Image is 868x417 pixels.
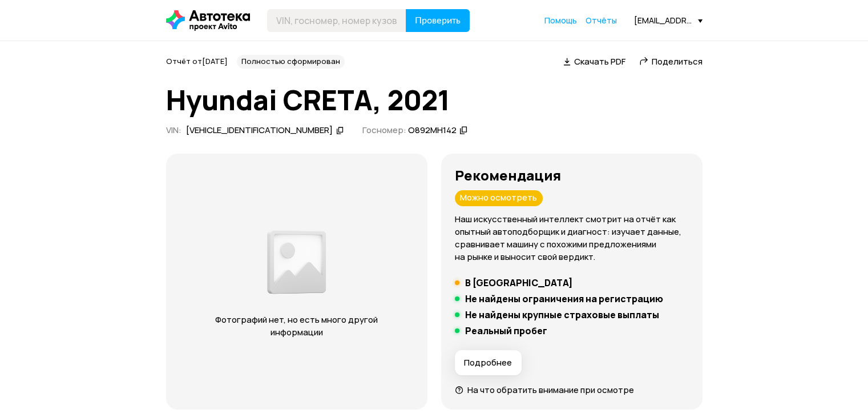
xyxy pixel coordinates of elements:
[467,384,633,396] span: На что обратить внимание при осмотре
[465,325,547,336] h5: Реальный пробег
[237,55,345,69] div: Полностью сформирован
[586,15,617,26] a: Отчёты
[586,15,617,26] span: Отчёты
[455,190,543,206] div: Можно осмотреть
[264,224,329,300] img: d89e54fb62fcf1f0.png
[407,125,456,137] div: О892МН142
[415,16,461,25] span: Проверить
[166,85,703,115] h1: Hyundai CRETA, 2021
[455,350,522,375] button: Подробнее
[544,15,577,26] span: Помощь
[563,55,625,67] a: Скачать PDF
[406,9,470,32] button: Проверить
[652,55,703,67] span: Поделиться
[465,309,659,320] h5: Не найдены крупные страховые выплаты
[544,15,577,26] a: Помощь
[455,384,634,396] a: На что обратить внимание при осмотре
[574,55,625,67] span: Скачать PDF
[189,314,405,339] p: Фотографий нет, но есть много другой информации
[362,124,406,136] span: Госномер:
[267,9,406,32] input: VIN, госномер, номер кузова
[166,124,181,136] span: VIN :
[634,15,703,26] div: [EMAIL_ADDRESS][DOMAIN_NAME]
[464,357,512,368] span: Подробнее
[455,213,689,263] p: Наш искусственный интеллект смотрит на отчёт как опытный автоподборщик и диагност: изучает данные...
[455,167,689,183] h3: Рекомендация
[166,56,228,66] span: Отчёт от [DATE]
[639,55,703,67] a: Поделиться
[186,125,333,137] div: [VEHICLE_IDENTIFICATION_NUMBER]
[465,277,573,288] h5: В [GEOGRAPHIC_DATA]
[465,293,663,304] h5: Не найдены ограничения на регистрацию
